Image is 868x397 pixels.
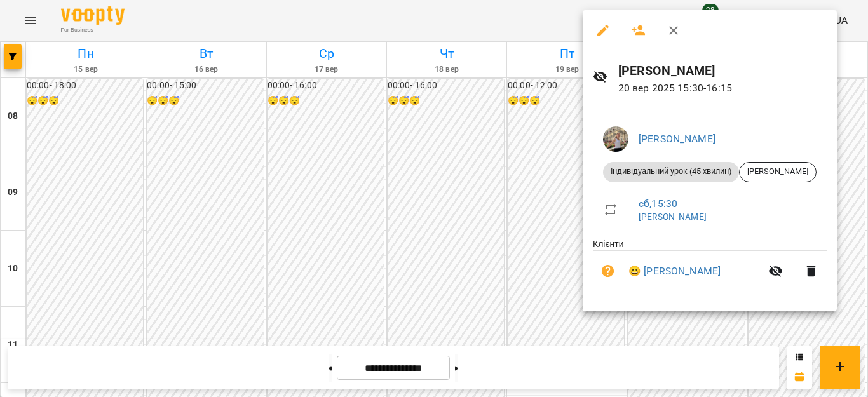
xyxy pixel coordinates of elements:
[618,61,827,81] h6: [PERSON_NAME]
[603,166,739,177] span: Індивідуальний урок (45 хвилин)
[603,126,628,152] img: 3b46f58bed39ef2acf68cc3a2c968150.jpeg
[618,81,827,96] p: 20 вер 2025 15:30 - 16:15
[593,256,623,286] button: Візит ще не сплачено. Додати оплату?
[740,166,816,177] span: [PERSON_NAME]
[639,133,715,145] a: [PERSON_NAME]
[628,264,721,279] a: 😀 [PERSON_NAME]
[639,212,707,222] a: [PERSON_NAME]
[739,162,817,182] div: [PERSON_NAME]
[639,198,677,210] a: сб , 15:30
[593,238,827,297] ul: Клієнти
